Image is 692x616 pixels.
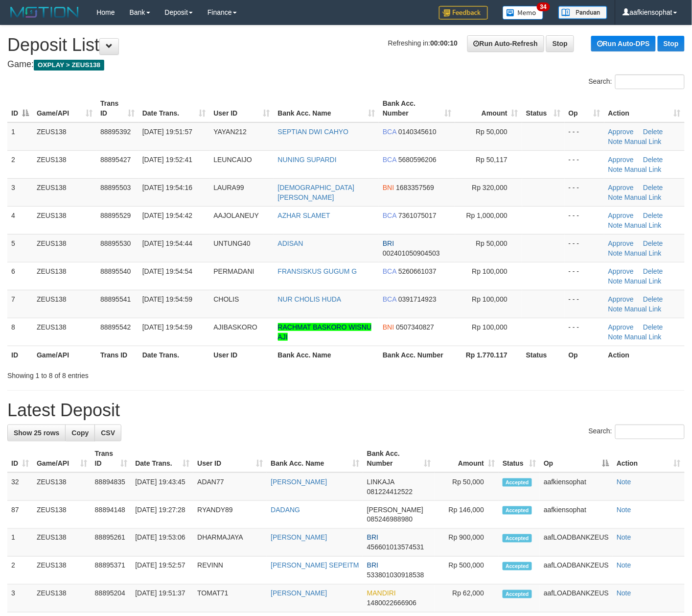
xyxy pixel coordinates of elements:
[608,333,623,341] a: Note
[379,95,455,122] th: Bank Acc. Number: activate to sort column ascending
[604,95,685,122] th: Action: activate to sort column ascending
[209,95,274,122] th: User ID: activate to sort column ascending
[398,267,437,275] span: Copy 5260661037 to clipboard
[71,429,89,437] span: Copy
[379,346,455,364] th: Bank Acc. Number
[33,318,96,346] td: ZEUS138
[367,478,394,486] span: LINKAJA
[142,239,192,247] span: [DATE] 19:54:44
[396,323,434,331] span: Copy 0507340827 to clipboard
[271,534,327,542] a: [PERSON_NAME]
[383,184,394,191] span: BNI
[138,95,210,122] th: Date Trans.: activate to sort column ascending
[7,60,685,70] h4: Game:
[7,367,281,380] div: Showing 1 to 8 of 8 entries
[472,295,507,303] span: Rp 100,000
[383,239,394,247] span: BRI
[398,212,437,219] span: Copy 7361075017 to clipboard
[7,150,33,178] td: 2
[608,193,623,201] a: Note
[91,473,132,501] td: 88894835
[608,305,623,313] a: Note
[604,346,685,364] th: Action
[540,501,613,529] td: aafkiensophat
[142,212,192,219] span: [DATE] 19:54:42
[7,401,685,420] h1: Latest Deposit
[96,346,138,364] th: Trans ID
[278,128,349,136] a: SEPTIAN DWI CAHYO
[96,95,138,122] th: Trans ID: activate to sort column ascending
[209,346,274,364] th: User ID
[624,138,662,145] a: Manual Link
[33,95,96,122] th: Game/API: activate to sort column ascending
[91,557,132,585] td: 88895371
[100,323,131,331] span: 88895542
[33,178,96,206] td: ZEUS138
[131,501,193,529] td: [DATE] 19:27:28
[589,74,685,89] label: Search:
[100,156,131,164] span: 88895427
[193,473,267,501] td: ADAN77
[608,212,634,219] a: Approve
[213,295,239,303] span: CHOLIS
[383,323,394,331] span: BNI
[383,295,396,303] span: BCA
[499,445,540,473] th: Status: activate to sort column ascending
[565,318,604,346] td: - - -
[624,221,662,229] a: Manual Link
[100,128,131,136] span: 88895392
[363,445,435,473] th: Bank Acc. Number: activate to sort column ascending
[7,178,33,206] td: 3
[367,571,424,579] span: Copy 533801030918538 to clipboard
[435,501,499,529] td: Rp 146,000
[624,193,662,201] a: Manual Link
[7,262,33,290] td: 6
[193,445,267,473] th: User ID: activate to sort column ascending
[7,557,33,585] td: 2
[131,585,193,613] td: [DATE] 19:51:37
[33,122,96,151] td: ZEUS138
[33,501,91,529] td: ZEUS138
[643,267,663,275] a: Delete
[271,562,359,569] a: [PERSON_NAME] SEPEITM
[472,323,507,331] span: Rp 100,000
[565,234,604,262] td: - - -
[455,95,522,122] th: Amount: activate to sort column ascending
[213,184,244,191] span: LAURA99
[608,249,623,257] a: Note
[589,425,685,439] label: Search:
[565,206,604,234] td: - - -
[546,35,574,52] a: Stop
[7,318,33,346] td: 8
[617,506,631,514] a: Note
[608,128,634,136] a: Approve
[33,206,96,234] td: ZEUS138
[608,138,623,145] a: Note
[435,473,499,501] td: Rp 50,000
[558,6,607,19] img: panduan.png
[33,473,91,501] td: ZEUS138
[7,501,33,529] td: 87
[367,506,423,514] span: [PERSON_NAME]
[540,473,613,501] td: aafkiensophat
[608,277,623,285] a: Note
[34,60,104,71] span: OXPLAY > ZEUS138
[658,36,685,51] a: Stop
[367,599,416,607] span: Copy 1480022666906 to clipboard
[383,128,396,136] span: BCA
[608,239,634,247] a: Approve
[472,184,507,191] span: Rp 320,000
[100,212,131,219] span: 88895529
[435,585,499,613] td: Rp 62,000
[608,323,634,331] a: Approve
[503,506,532,515] span: Accepted
[522,346,565,364] th: Status
[624,166,662,173] a: Manual Link
[430,39,458,47] strong: 00:00:10
[608,267,634,275] a: Approve
[383,267,396,275] span: BCA
[7,95,33,122] th: ID: activate to sort column descending
[267,445,363,473] th: Bank Acc. Name: activate to sort column ascending
[398,295,437,303] span: Copy 0391714923 to clipboard
[643,128,663,136] a: Delete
